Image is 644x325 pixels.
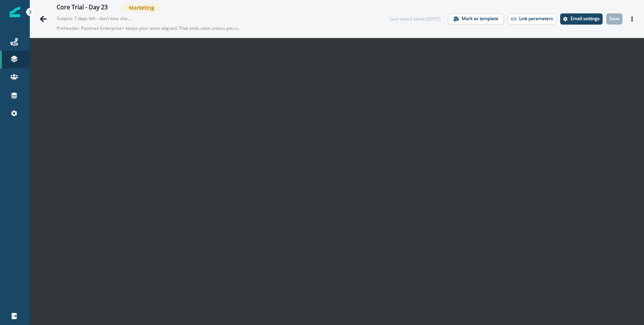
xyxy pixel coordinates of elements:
[571,16,600,21] p: Email settings
[57,12,131,22] p: Subject: 7 days left - don’t lose shared workspaces
[609,16,619,21] p: Save
[123,3,160,12] span: Marketing
[390,16,441,22] div: Last saved about [DATE]
[36,12,51,26] button: Go back
[606,13,622,25] button: Save
[462,16,498,21] p: Mark as template
[448,13,504,25] button: Mark as template
[508,13,556,25] button: Link parameters
[57,4,108,12] div: Core Trial - Day 23
[57,22,243,35] p: Preheader: Postman Enterprise+ keeps your team aligned. That ends soon unless you upgrade
[560,13,603,25] button: Settings
[626,13,638,25] button: Actions
[519,16,553,21] p: Link parameters
[10,7,20,17] img: Inflection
